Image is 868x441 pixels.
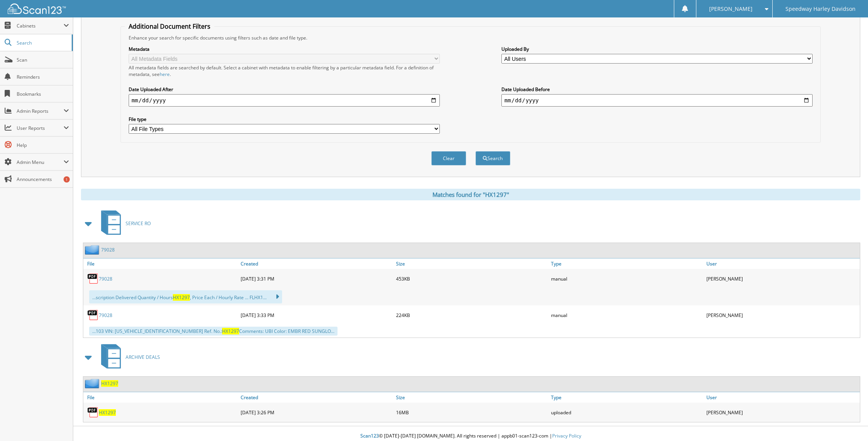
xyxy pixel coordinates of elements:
[704,405,860,420] div: [PERSON_NAME]
[394,271,549,286] div: 453KB
[173,294,190,301] span: HX1297
[17,74,69,80] span: Reminders
[549,307,704,323] div: manual
[475,151,510,165] button: Search
[64,176,70,183] div: 1
[89,327,338,336] div: ...103 VIN: [US_VEHICLE_IDENTIFICATION_NUMBER] Ref. No.: Comments: UBI Color: EMBR RED SUNGLO...
[704,271,860,286] div: [PERSON_NAME]
[8,3,66,14] img: scan123-logo-white.svg
[17,57,69,63] span: Scan
[99,312,112,319] a: 79028
[125,22,214,31] legend: Additional Document Filters
[549,271,704,286] div: manual
[96,342,160,372] a: ARCHIVE DEALS
[85,379,101,388] img: folder2.png
[83,392,239,403] a: File
[549,405,704,420] div: uploaded
[239,271,394,286] div: [DATE] 3:31 PM
[785,7,856,11] span: Speedway Harley Davidson
[704,258,860,269] a: User
[239,405,394,420] div: [DATE] 3:26 PM
[709,7,753,11] span: [PERSON_NAME]
[89,290,282,303] div: ...scription Delivered Quantity / Hours , Price Each / Hourly Rate ... FLHX1...
[17,125,64,131] span: User Reports
[360,432,379,439] span: Scan123
[126,220,151,227] span: SERVICE RO
[239,307,394,323] div: [DATE] 3:33 PM
[129,46,440,52] label: Metadata
[704,307,860,323] div: [PERSON_NAME]
[394,392,549,403] a: Size
[394,307,549,323] div: 224KB
[549,258,704,269] a: Type
[17,176,69,183] span: Announcements
[125,34,817,41] div: Enhance your search for specific documents using filters such as date and file type.
[239,258,394,269] a: Created
[129,86,440,93] label: Date Uploaded After
[552,432,581,439] a: Privacy Policy
[81,189,860,200] div: Matches found for "HX1297"
[17,22,64,29] span: Cabinets
[239,392,394,403] a: Created
[17,91,69,97] span: Bookmarks
[17,142,69,148] span: Help
[101,380,118,387] a: HX1297
[704,392,860,403] a: User
[87,273,99,284] img: PDF.png
[394,405,549,420] div: 16MB
[85,245,101,255] img: folder2.png
[126,354,160,360] span: ARCHIVE DEALS
[96,208,151,239] a: SERVICE RO
[87,407,99,418] img: PDF.png
[99,276,112,282] a: 79028
[129,64,440,78] div: All metadata fields are searched by default. Select a cabinet with metadata to enable filtering b...
[501,46,813,52] label: Uploaded By
[101,246,115,253] a: 79028
[501,86,813,93] label: Date Uploaded Before
[87,309,99,321] img: PDF.png
[394,258,549,269] a: Size
[549,392,704,403] a: Type
[222,328,239,334] span: HX1297
[129,94,440,107] input: start
[99,409,116,416] a: HX1297
[83,258,239,269] a: File
[160,71,170,78] a: here
[17,159,64,165] span: Admin Menu
[17,40,68,46] span: Search
[129,116,440,122] label: File type
[501,94,813,107] input: end
[17,108,64,114] span: Admin Reports
[431,151,466,165] button: Clear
